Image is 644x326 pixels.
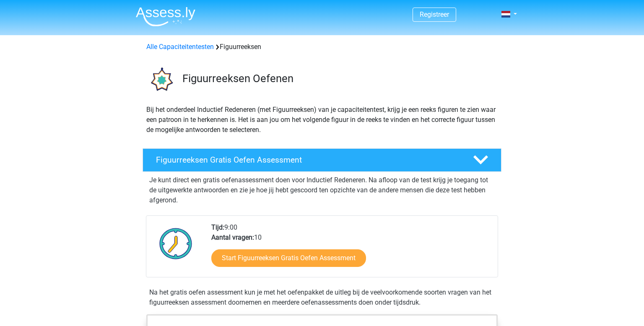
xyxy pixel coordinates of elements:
[146,105,498,135] p: Bij het onderdeel Inductief Redeneren (met Figuurreeksen) van je capaciteitentest, krijg je een r...
[182,72,495,85] h3: Figuurreeksen Oefenen
[420,10,449,18] a: Registreer
[211,233,254,241] b: Aantal vragen:
[205,223,497,277] div: 9:00 10
[136,7,195,26] img: Assessly
[211,249,366,267] a: Start Figuurreeksen Gratis Oefen Assessment
[143,42,501,52] div: Figuurreeksen
[149,175,495,205] p: Je kunt direct een gratis oefenassessment doen voor Inductief Redeneren. Na afloop van de test kr...
[211,223,224,231] b: Tijd:
[146,43,214,51] a: Alle Capaciteitentesten
[143,62,179,98] img: figuurreeksen
[146,287,498,308] div: Na het gratis oefen assessment kun je met het oefenpakket de uitleg bij de veelvoorkomende soorte...
[155,223,197,264] img: Klok
[156,155,460,165] h4: Figuurreeksen Gratis Oefen Assessment
[139,148,505,172] a: Figuurreeksen Gratis Oefen Assessment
